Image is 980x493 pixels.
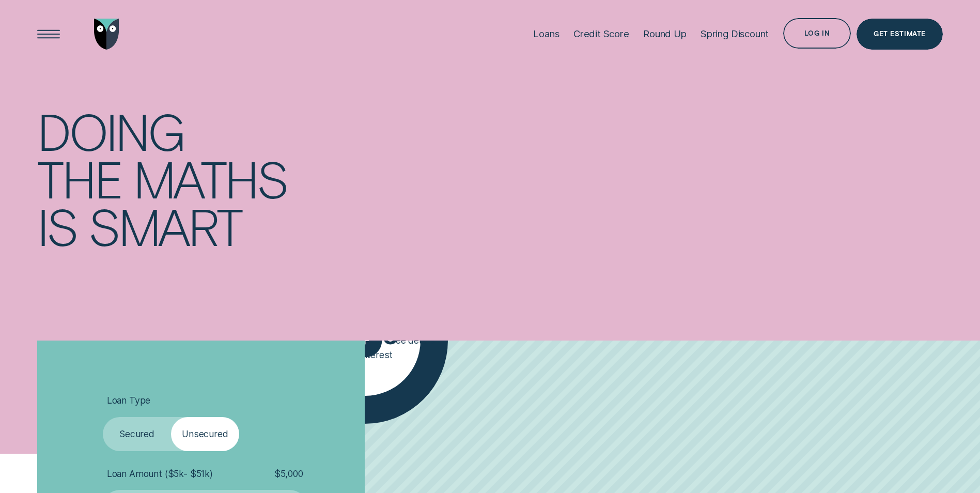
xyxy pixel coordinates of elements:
[783,18,851,49] button: Log in
[533,28,559,40] div: Loans
[573,28,629,40] div: Credit Score
[34,19,64,49] button: Open Menu
[103,417,171,451] label: Secured
[94,19,119,49] img: Wisr
[274,468,303,480] span: $ 5,000
[171,417,239,451] label: Unsecured
[107,395,150,406] span: Loan Type
[643,28,687,40] div: Round Up
[857,19,942,49] a: Get Estimate
[107,468,213,480] span: Loan Amount ( $5k - $51k )
[37,107,332,250] h4: Doing the maths is smart
[701,28,769,40] div: Spring Discount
